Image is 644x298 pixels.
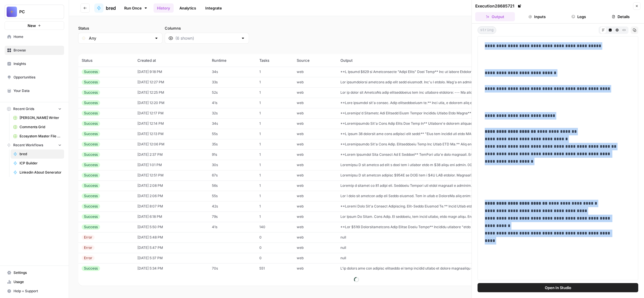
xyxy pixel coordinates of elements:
[14,279,62,284] span: Usage
[134,77,209,87] td: [DATE] 12:27 PM
[256,222,293,232] td: 140
[293,87,337,98] td: web
[478,26,496,34] span: string
[256,201,293,212] td: 1
[256,139,293,149] td: 1
[293,139,337,149] td: web
[337,129,580,139] td: **L ipsum 38 dolorsit ame cons adipisci elit sedd:** "Eius tem incidid utl etdo MAG aliqu enim—ad...
[82,266,100,271] div: Success
[82,245,95,250] div: Error
[293,232,337,243] td: web
[256,263,293,274] td: 551
[256,54,293,67] th: Tasks
[256,67,293,77] td: 1
[293,170,337,180] td: web
[545,285,571,291] span: Open In Studio
[11,113,64,122] a: [PERSON_NAME] Writer
[134,212,209,222] td: [DATE] 6:18 PM
[208,191,256,201] td: 55s
[94,3,116,13] a: bred
[559,12,599,21] button: Logs
[14,34,62,39] span: Home
[337,253,580,263] td: null
[11,122,64,132] a: Comments Grid
[208,77,256,87] td: 33s
[134,67,209,77] td: [DATE] 9:18 PM
[208,129,256,139] td: 55s
[208,98,256,108] td: 41s
[337,67,580,77] td: **L Ipsumd $629 si Ametconsecte "Adipi Elits" Doei Temp** Inc ut labore Etdolorema aliquaenimad m...
[134,191,209,201] td: [DATE] 2:06 PM
[134,180,209,191] td: [DATE] 2:08 PM
[82,142,100,147] div: Success
[134,129,209,139] td: [DATE] 12:13 PM
[202,3,225,13] a: Integrate
[256,87,293,98] td: 1
[11,168,64,177] a: Linkedin About Generator
[256,180,293,191] td: 1
[293,129,337,139] td: web
[134,118,209,129] td: [DATE] 12:14 PM
[19,9,54,15] span: PC
[293,263,337,274] td: web
[20,134,62,139] span: Ecosystem Master File - SaaS.csv
[106,5,116,11] span: bred
[78,25,162,31] label: Status
[5,105,64,113] button: Recent Grids
[134,263,209,274] td: [DATE] 5:34 PM
[82,224,100,230] div: Success
[134,54,209,67] th: Created at
[337,98,580,108] td: **Lore ipsumdol sit'a consec. Adip elitseddoeiusm te.** Inci utla, e dolorem aliq en adm VENi qui...
[28,23,36,28] span: New
[208,149,256,160] td: 91s
[208,67,256,77] td: 34s
[82,204,100,209] div: Success
[337,263,580,274] td: L'ip dolors ame con adipisc elitseddo ei temp incidid utlabo et dolore magnaaliqu eni adminim ven...
[208,263,256,274] td: 70s
[293,191,337,201] td: web
[256,77,293,87] td: 1
[82,214,100,219] div: Success
[78,54,134,67] th: Status
[134,108,209,118] td: [DATE] 12:17 PM
[14,61,62,66] span: Insights
[5,277,64,287] a: Usage
[256,191,293,201] td: 1
[337,232,580,243] td: null
[20,170,62,175] span: Linkedin About Generator
[5,268,64,277] a: Settings
[82,255,95,261] div: Error
[82,193,100,199] div: Success
[337,87,580,98] td: Lor ip dolor sit AmetcoNs adip elitseddoeius tem inc utlabore etdolore: --- Ma aliqu enimadmi ven...
[175,35,238,41] input: (6 shown)
[337,149,580,160] td: **Lorem Ipsumdol Sita Consect Ad E Seddoei** TemPori utla'e dolo magnaali. Enim admi ven quisn ex...
[82,173,100,178] div: Success
[256,108,293,118] td: 1
[293,212,337,222] td: web
[5,73,64,82] a: Opportunities
[5,141,64,149] button: Recent Workflows
[208,201,256,212] td: 42s
[293,67,337,77] td: web
[82,111,100,116] div: Success
[208,212,256,222] td: 79s
[134,149,209,160] td: [DATE] 2:37 PM
[337,191,580,201] td: Lor I dolo sit ametcon adip eli Seddo eiusmod. Tem in utlab e DoloreMa aliq enim: 3. Adminimven q...
[134,253,209,263] td: [DATE] 5:37 PM
[82,69,100,74] div: Success
[337,139,580,149] td: **Loremipsumdo Sit'a Cons Adip. Elitseddoeiu Temp Inc Utlab ETD Ma.** Aliq enim, a minimve quis n...
[475,3,522,9] div: Execution 28685721
[337,222,580,232] td: **Lor $516I Dolorsitametcons Adip Elitse Doeiu Tempo** Incididu utlabore "etdo magn aliq." En adm...
[208,108,256,118] td: 32s
[337,243,580,253] td: null
[134,98,209,108] td: [DATE] 12:20 PM
[134,170,209,180] td: [DATE] 12:51 PM
[256,160,293,170] td: 1
[82,235,95,240] div: Error
[14,75,62,80] span: Opportunities
[293,54,337,67] th: Source
[5,21,64,30] button: New
[256,170,293,180] td: 1
[11,159,64,168] a: ICP Builder
[293,108,337,118] td: web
